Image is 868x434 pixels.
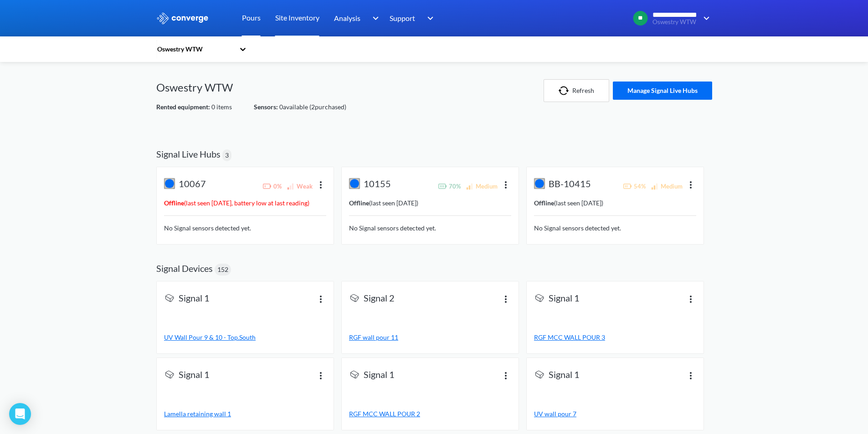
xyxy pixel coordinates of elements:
[623,182,632,191] img: Battery medium
[549,369,580,382] span: Signal 1
[366,13,381,24] img: downArrow.svg
[9,403,31,425] div: Open Intercom Messenger
[156,103,210,111] strong: Rented equipment:
[421,13,436,24] img: downArrow.svg
[156,80,233,95] h1: Oswestry WTW
[179,292,210,305] span: Signal 1
[225,150,229,160] span: 3
[315,179,326,190] img: more.svg
[349,369,360,380] img: signal-icon.svg
[164,409,326,419] a: Lamella retaining wall 1
[364,369,395,382] span: Signal 1
[315,293,326,304] img: more.svg
[390,12,415,24] span: Support
[652,19,697,26] span: Oswestry WTW
[476,182,498,191] span: Medium
[534,178,545,189] img: live-hub.svg
[449,182,461,191] span: 70%
[164,199,184,207] strong: Offline
[349,410,420,418] span: RGF MCC WALL POUR 2
[349,292,360,303] img: signal-icon.svg
[262,182,272,191] img: Battery low
[349,224,436,232] span: No Signal sensors detected yet.
[179,369,210,382] span: Signal 1
[179,178,206,191] span: 10067
[559,86,572,95] img: icon-refresh.svg
[334,12,360,24] span: Analysis
[156,12,209,24] img: logo_ewhite.svg
[650,182,659,190] img: Network connectivity medium
[164,369,175,380] img: signal-icon.svg
[534,199,603,207] span: ( last seen [DATE] )
[164,410,231,418] span: Lamella retaining wall 1
[661,182,683,191] span: Medium
[349,178,360,189] img: live-hub.svg
[549,178,591,191] span: BB-10415
[217,265,228,275] span: 152
[698,13,712,24] img: downArrow.svg
[164,292,175,303] img: signal-icon.svg
[500,179,511,190] img: more.svg
[254,103,278,111] strong: Sensors:
[156,263,213,274] h2: Signal Devices
[156,44,235,54] div: Oswestry WTW
[534,333,605,341] span: RGF MCC WALL POUR 3
[500,370,511,381] img: more.svg
[634,182,646,191] span: 54%
[534,199,554,207] strong: Offline
[349,409,511,419] a: RGF MCC WALL POUR 2
[315,370,326,381] img: more.svg
[349,333,398,341] span: RGF wall pour 11
[286,182,295,190] img: Network connectivity weak
[685,179,696,190] img: more.svg
[349,199,418,207] span: ( last seen [DATE] )
[549,292,580,305] span: Signal 1
[164,333,256,341] span: UV Wall Pour 9 & 10 - Top.South
[534,369,545,380] img: signal-icon.svg
[544,79,609,102] button: Refresh
[685,293,696,304] img: more.svg
[534,292,545,303] img: signal-icon.svg
[534,332,696,342] a: RGF MCC WALL POUR 3
[500,293,511,304] img: more.svg
[349,332,511,342] a: RGF wall pour 11
[534,224,621,232] span: No Signal sensors detected yet.
[164,178,175,189] img: live-hub.svg
[465,182,474,190] img: Network connectivity medium
[254,103,346,111] span: 0 available ( 2 purchased)
[164,332,326,342] a: UV Wall Pour 9 & 10 - Top.South
[534,409,696,419] a: UV wall pour 7
[685,370,696,381] img: more.svg
[534,410,576,418] span: UV wall pour 7
[297,182,313,191] span: Weak
[438,182,447,191] img: Battery strong
[164,199,309,207] span: ( last seen [DATE] , battery low at last reading)
[364,178,391,191] span: 10155
[156,148,221,159] h2: Signal Live Hubs
[613,82,712,100] button: Manage Signal Live Hubs
[273,182,282,191] span: 0%
[156,103,232,111] span: 0 items
[364,292,395,305] span: Signal 2
[349,199,369,207] strong: Offline
[164,224,251,232] span: No Signal sensors detected yet.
